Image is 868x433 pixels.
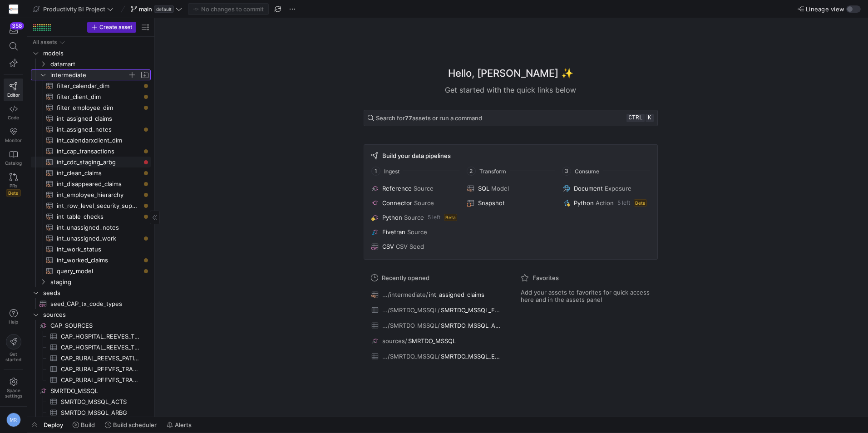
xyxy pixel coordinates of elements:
[4,101,23,124] a: Code
[441,322,500,329] span: SMRTDO_MSSQL_ARSP
[574,185,603,192] span: Document
[101,417,161,433] button: Build scheduler
[57,212,140,222] span: int_table_checks​​​​​​​​​​
[31,146,151,157] a: int_cap_transactions​​​​​​​​​​
[31,157,151,167] a: int_cdc_staging_arbg​​​​​​​​​​
[31,157,151,167] div: Press SPACE to select this row.
[382,243,394,250] span: CSV
[61,408,140,418] span: SMRTDO_MSSQL_ARBG​​​​​​​​​
[4,374,23,403] a: Spacesettings
[57,179,140,189] span: int_disappeared_claims​​​​​​​​​​
[634,199,647,207] span: Beta
[31,364,151,374] div: Press SPACE to select this row.
[369,350,503,362] button: .../SMRTDO_MSSQL/SMRTDO_MSSQL_EMPL
[369,289,503,300] button: .../intermediate/int_assigned_claims
[31,276,151,287] div: Press SPACE to select this row.
[31,298,151,309] a: seed_CAP_tx_code_types​​​​​​
[31,407,151,418] div: Press SPACE to select this row.
[5,351,21,362] span: Get started
[31,91,151,102] a: filter_client_dim​​​​​​​​​​
[382,337,407,344] span: sources/
[31,113,151,124] div: Press SPACE to select this row.
[31,200,151,211] a: int_row_level_security_supervisor​​​​​​​​​​
[57,255,140,266] span: int_worked_claims​​​​​​​​​​
[31,178,151,189] div: Press SPACE to select this row.
[382,214,402,221] span: Python
[31,374,151,385] div: Press SPACE to select this row.
[57,233,140,244] span: int_unassigned_work​​​​​​​​​​
[31,80,151,91] div: Press SPACE to select this row.
[57,222,140,233] span: int_unassigned_notes​​​​​​​​​​
[617,200,630,206] span: 5 left
[370,183,460,194] button: ReferenceSource
[50,299,140,309] span: seed_CAP_tx_code_types​​​​​​
[382,228,405,236] span: Fivetran
[31,342,151,353] a: CAP_HOSPITAL_REEVES_TRANSACTION​​​​​​​​​
[31,287,151,298] div: Press SPACE to select this row.
[4,410,23,429] button: MR
[6,413,21,427] div: MR
[364,110,658,126] button: Search for77assets or run a commandctrlk
[31,211,151,222] a: int_table_checks​​​​​​​​​​
[57,92,140,102] span: filter_client_dim​​​​​​​​​​
[61,375,140,385] span: CAP_RURAL_REEVES_TRANSACTION​​​​​​​​​
[369,335,503,347] button: sources/SMRTDO_MSSQL
[31,266,151,276] div: Press SPACE to select this row.
[605,185,631,192] span: Exposure
[382,274,429,281] span: Recently opened
[4,330,23,366] button: Getstarted
[31,189,151,200] a: int_employee_hierarchy​​​​​​​​​​
[57,190,140,200] span: int_employee_hierarchy​​​​​​​​​​
[31,102,151,113] a: filter_employee_dim​​​​​​​​​​
[465,197,556,208] button: Snapshot
[31,309,151,320] div: Press SPACE to select this row.
[364,84,658,95] div: Get started with the quick links below
[382,185,412,192] span: Reference
[574,199,594,207] span: Python
[31,146,151,157] div: Press SPACE to select this row.
[87,22,136,33] button: Create asset
[376,114,482,122] span: Search for assets or run a command
[5,138,22,143] span: Monitor
[61,353,140,364] span: CAP_RURAL_REEVES_PATIENT_PAYMENT​​​​​​​​​
[33,39,57,45] div: All assets
[414,199,434,207] span: Source
[57,266,140,276] span: query_model​​​​​​​​​​
[8,115,19,120] span: Code
[43,288,149,298] span: seeds
[370,241,460,252] button: CSVCSV Seed
[4,22,23,38] button: 358
[31,331,151,342] a: CAP_HOSPITAL_REEVES_TRANSACTION_CODES​​​​​​​​​
[50,70,128,80] span: intermediate
[31,233,151,244] div: Press SPACE to select this row.
[6,189,21,197] span: Beta
[31,222,151,233] div: Press SPACE to select this row.
[57,157,140,167] span: int_cdc_staging_arbg​​​​​​​​​​
[370,197,460,208] button: ConnectorSource
[31,353,151,364] a: CAP_RURAL_REEVES_PATIENT_PAYMENT​​​​​​​​​
[382,353,440,360] span: .../SMRTDO_MSSQL/
[31,320,151,331] div: Press SPACE to select this row.
[31,135,151,146] div: Press SPACE to select this row.
[404,214,424,221] span: Source
[50,277,149,287] span: staging
[31,3,116,15] button: Productivity BI Project
[626,114,644,122] kbd: ctrl
[428,214,440,221] span: 5 left
[4,147,23,169] a: Catalog
[441,306,500,314] span: SMRTDO_MSSQL_EMPLOYEE_EMAIL
[370,212,460,223] button: PythonSource5 leftBeta
[407,228,427,236] span: Source
[31,135,151,146] a: int_calendarxclient_dim​​​​​​​​​​
[448,66,573,81] h1: Hello, [PERSON_NAME] ✨
[99,24,132,30] span: Create asset
[4,1,23,17] a: https://storage.googleapis.com/y42-prod-data-exchange/images/6On40cC7BTNLwgzZ6Z6KvpMAPxzV1NWE9CLY...
[10,22,24,30] div: 358
[31,298,151,309] div: Press SPACE to select this row.
[8,319,19,325] span: Help
[113,421,157,428] span: Build scheduler
[31,124,151,135] div: Press SPACE to select this row.
[44,421,63,428] span: Deploy
[61,397,140,407] span: SMRTDO_MSSQL_ACTS​​​​​​​​​
[57,244,140,255] span: int_work_status​​​​​​​​​​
